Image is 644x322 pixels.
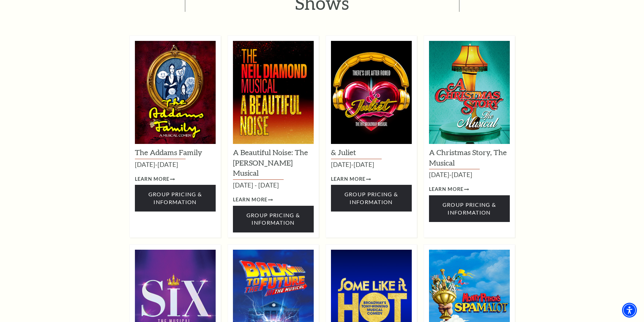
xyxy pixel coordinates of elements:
[331,175,366,183] span: Learn More
[135,147,216,159] p: The Addams Family
[331,175,371,183] a: November 12-16, 2025 Learn More Group Pricing & Information - open in a new tab
[443,201,496,215] span: Group Pricing & Information
[135,175,170,183] span: Learn More
[233,147,314,180] p: A Beautiful Noise: The [PERSON_NAME] Musical
[233,206,314,232] a: Group Pricing & Information - open in a new tab
[331,159,412,170] p: [DATE]-[DATE]
[233,180,314,191] p: [DATE] - [DATE]
[135,41,216,144] img: The Addams Family
[233,196,273,204] a: October 28 - November 2, 2025 Learn More Group Pricing & Information - open in a new tab
[429,195,510,222] a: Group Pricing & Information - open in a new tab
[622,303,637,318] div: Accessibility Menu
[429,147,510,170] p: A Christmas Story, The Musical
[331,147,412,159] p: & Juliet
[233,41,314,144] img: A Beautiful Noise: The Neil Diamond Musical
[135,159,216,170] p: [DATE]-[DATE]
[429,169,510,180] p: [DATE]-[DATE]
[429,41,510,144] img: A Christmas Story, The Musical
[233,196,268,204] span: Learn More
[148,191,202,205] span: Group Pricing & Information
[429,185,469,194] a: December 5-7, 2025 Learn More Group Pricing & Information - open in a new tab
[331,185,412,212] a: Group Pricing & Information - open in a new tab
[135,185,216,212] a: Group Pricing & Information - open in a new tab
[135,175,175,183] a: October 24-26, 2025 Learn More Group Pricing & Information - open in a new tab
[429,185,464,194] span: Learn More
[246,212,300,226] span: Group Pricing & Information
[331,41,412,144] img: & Juliet
[344,191,398,205] span: Group Pricing & Information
